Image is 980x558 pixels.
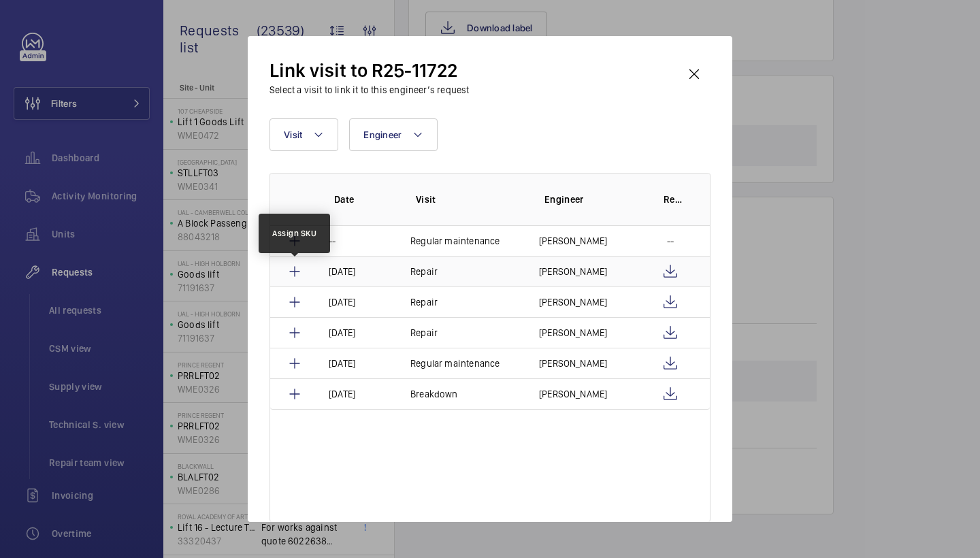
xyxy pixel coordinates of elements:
[329,387,355,401] p: [DATE]
[269,118,338,151] button: Visit
[329,326,355,340] p: [DATE]
[539,234,607,248] p: [PERSON_NAME]
[539,357,607,370] p: [PERSON_NAME]
[410,234,500,248] p: Regular maintenance
[544,193,642,206] p: Engineer
[539,295,607,309] p: [PERSON_NAME]
[667,234,674,248] p: --
[410,295,438,309] p: Repair
[349,118,438,151] button: Engineer
[664,193,683,206] p: Report
[410,326,438,340] p: Repair
[329,357,355,370] p: [DATE]
[329,295,355,309] p: [DATE]
[410,357,500,370] p: Regular maintenance
[363,129,402,140] span: Engineer
[269,83,469,97] h3: Select a visit to link it to this engineer’s request
[269,58,469,83] h2: Link visit to R25-11722
[539,387,607,401] p: [PERSON_NAME]
[284,129,302,140] span: Visit
[410,265,438,278] p: Repair
[539,326,607,340] p: [PERSON_NAME]
[334,193,394,206] p: Date
[416,193,523,206] p: Visit
[539,265,607,278] p: [PERSON_NAME]
[272,227,316,240] div: Assign SKU
[329,265,355,278] p: [DATE]
[410,387,458,401] p: Breakdown
[329,234,336,248] p: --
